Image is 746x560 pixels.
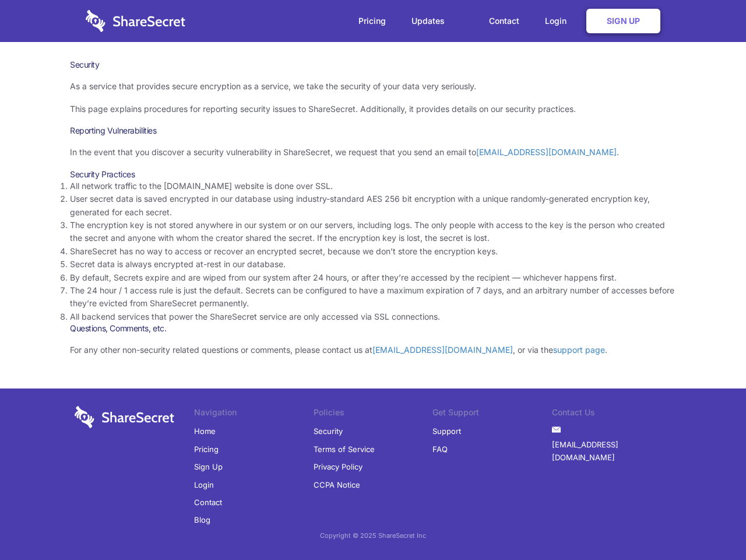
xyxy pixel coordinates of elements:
[347,3,397,39] a: Pricing
[314,458,363,475] a: Privacy Policy
[194,494,222,511] a: Contact
[552,406,671,422] li: Contact Us
[70,323,676,334] h3: Questions, Comments, etc.
[314,406,433,422] li: Policies
[372,345,513,355] a: [EMAIL_ADDRESS][DOMAIN_NAME]
[432,440,448,458] a: FAQ
[194,511,210,528] a: Blog
[194,476,214,494] a: Login
[194,458,223,475] a: Sign Up
[553,345,605,355] a: support page
[477,3,531,39] a: Contact
[70,245,676,258] li: ShareSecret has no way to access or recover an encrypted secret, because we don’t store the encry...
[432,406,552,422] li: Get Support
[314,476,360,494] a: CCPA Notice
[533,3,584,39] a: Login
[194,406,314,422] li: Navigation
[70,80,676,93] p: As a service that provides secure encryption as a service, we take the security of your data very...
[70,284,676,310] li: The 24 hour / 1 access rule is just the default. Secrets can be configured to have a maximum expi...
[70,125,676,136] h3: Reporting Vulnerabilities
[194,440,219,458] a: Pricing
[70,146,676,159] p: In the event that you discover a security vulnerability in ShareSecret, we request that you send ...
[476,147,617,157] a: [EMAIL_ADDRESS][DOMAIN_NAME]
[70,271,676,284] li: By default, Secrets expire and are wiped from our system after 24 hours, or after they’re accesse...
[70,258,676,271] li: Secret data is always encrypted at-rest in our database.
[70,344,676,356] p: For any other non-security related questions or comments, please contact us at , or via the .
[70,103,676,116] p: This page explains procedures for reporting security issues to ShareSecret. Additionally, it prov...
[75,406,174,428] img: logo-wordmark-white-trans-d4663122ce5f474addd5e946df7df03e33cb6a1c49d2221995e7729f52c070b2.svg
[70,310,676,323] li: All backend services that power the ShareSecret service are only accessed via SSL connections.
[586,9,660,33] a: Sign Up
[314,440,375,458] a: Terms of Service
[70,192,676,219] li: User secret data is saved encrypted in our database using industry-standard AES 256 bit encryptio...
[70,219,676,245] li: The encryption key is not stored anywhere in our system or on our servers, including logs. The on...
[432,422,461,440] a: Support
[314,422,343,440] a: Security
[194,422,216,440] a: Home
[552,436,671,467] a: [EMAIL_ADDRESS][DOMAIN_NAME]
[70,60,676,70] h1: Security
[86,10,185,32] img: logo-wordmark-white-trans-d4663122ce5f474addd5e946df7df03e33cb6a1c49d2221995e7729f52c070b2.svg
[70,180,676,192] li: All network traffic to the [DOMAIN_NAME] website is done over SSL.
[70,169,676,180] h3: Security Practices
